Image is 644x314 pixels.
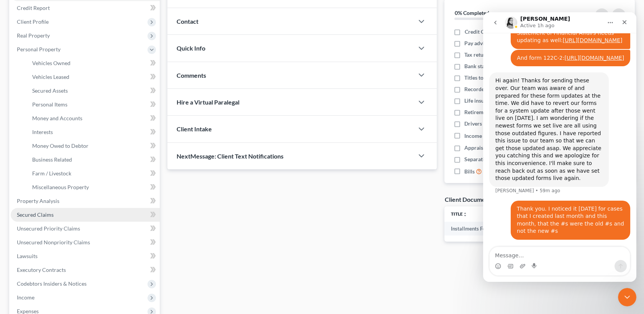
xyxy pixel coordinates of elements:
[32,60,70,66] span: Vehicles Owned
[17,294,34,301] span: Income
[11,222,160,235] a: Unsecured Priority Claims
[464,85,538,93] span: Recorded mortgages and deeds
[177,44,205,52] span: Quick Info
[177,152,283,160] span: NextMessage: Client Text Notifications
[26,153,160,167] a: Business Related
[17,5,50,11] span: Credit Report
[32,156,72,163] span: Business Related
[11,249,160,263] a: Lawsuits
[483,12,636,282] iframe: Intercom live chat
[26,84,160,98] a: Secured Assets
[464,62,504,70] span: Bank statements
[17,239,90,245] span: Unsecured Nonpriority Claims
[32,74,69,80] span: Vehicles Leased
[444,222,526,235] td: Installments Fee Sheets
[32,115,82,121] span: Money and Accounts
[177,72,206,79] span: Comments
[464,74,520,82] span: Titles to motor vehicles
[17,211,54,218] span: Secured Claims
[177,98,239,106] span: Hire a Virtual Paralegal
[26,167,160,180] a: Farm / Livestock
[11,235,160,249] a: Unsecured Nonpriority Claims
[26,111,160,125] a: Money and Accounts
[17,32,50,39] span: Real Property
[464,120,552,128] span: Drivers license & social security card
[451,211,467,217] a: Titleunfold_more
[26,180,160,194] a: Miscellaneous Property
[11,263,160,277] a: Executory Contracts
[17,267,66,273] span: Executory Contracts
[464,51,491,59] span: Tax returns
[17,46,61,52] span: Personal Property
[17,225,80,232] span: Unsecured Priority Claims
[32,129,53,135] span: Interests
[11,1,160,15] a: Credit Report
[454,10,489,16] strong: 0% Completed
[17,253,38,259] span: Lawsuits
[32,170,71,177] span: Farm / Livestock
[464,132,510,140] span: Income Documents
[17,18,49,25] span: Client Profile
[464,39,492,47] span: Pay advices
[464,108,539,116] span: Retirement account statements
[26,125,160,139] a: Interests
[618,288,636,306] iframe: Intercom live chat
[464,155,573,163] span: Separation agreements or decrees of divorces
[32,184,89,190] span: Miscellaneous Property
[464,144,506,152] span: Appraisal reports
[32,101,67,108] span: Personal Items
[464,168,475,175] span: Bills
[32,142,88,149] span: Money Owed to Debtor
[177,18,198,25] span: Contact
[26,56,160,70] a: Vehicles Owned
[26,139,160,153] a: Money Owed to Debtor
[11,208,160,222] a: Secured Claims
[444,195,493,203] div: Client Documents
[26,98,160,111] a: Personal Items
[32,87,68,94] span: Secured Assets
[177,125,212,132] span: Client Intake
[17,198,59,204] span: Property Analysis
[464,28,533,36] span: Credit Counseling Certificate
[464,97,517,105] span: Life insurance policies
[11,194,160,208] a: Property Analysis
[26,70,160,84] a: Vehicles Leased
[462,212,467,217] i: unfold_more
[17,280,87,287] span: Codebtors Insiders & Notices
